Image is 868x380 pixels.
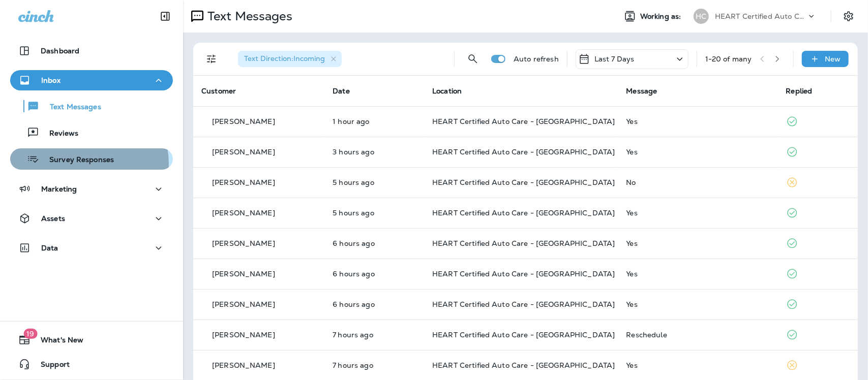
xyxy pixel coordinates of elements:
[333,331,416,339] p: Aug 24, 2025 09:22 AM
[41,214,65,223] p: Assets
[41,76,61,84] p: Inbox
[333,178,416,186] p: Aug 24, 2025 10:57 AM
[201,86,236,96] span: Customer
[786,86,813,96] span: Replied
[432,86,462,96] span: Location
[626,361,770,369] div: Yes
[212,148,275,156] p: [PERSON_NAME]
[244,54,325,63] span: Text Direction : Incoming
[10,208,173,229] button: Assets
[626,86,657,96] span: Message
[10,70,173,90] button: Inbox
[626,270,770,278] div: Yes
[432,300,615,309] span: HEART Certified Auto Care - [GEOGRAPHIC_DATA]
[40,103,101,112] p: Text Messages
[10,96,173,117] button: Text Messages
[432,208,615,217] span: HEART Certified Auto Care - [GEOGRAPHIC_DATA]
[39,129,78,139] p: Reviews
[10,238,173,258] button: Data
[333,209,416,217] p: Aug 24, 2025 10:44 AM
[432,269,615,278] span: HEART Certified Auto Care - [GEOGRAPHIC_DATA]
[212,361,275,369] p: [PERSON_NAME]
[626,331,770,339] div: Reschedule
[694,9,709,24] div: HC
[640,12,683,21] span: Working as:
[10,330,173,350] button: 19What's New
[626,117,770,125] div: Yes
[705,55,752,63] div: 1 - 20 of many
[432,147,615,156] span: HEART Certified Auto Care - [GEOGRAPHIC_DATA]
[212,117,275,125] p: [PERSON_NAME]
[10,354,173,374] button: Support
[715,12,806,20] p: HEART Certified Auto Care
[626,239,770,247] div: Yes
[201,49,222,69] button: Filters
[151,6,179,26] button: Collapse Sidebar
[463,49,483,69] button: Search Messages
[626,300,770,308] div: Yes
[333,361,416,369] p: Aug 24, 2025 09:17 AM
[432,178,615,187] span: HEART Certified Auto Care - [GEOGRAPHIC_DATA]
[10,148,173,170] button: Survey Responses
[212,300,275,308] p: [PERSON_NAME]
[333,239,416,247] p: Aug 24, 2025 10:08 AM
[41,47,79,55] p: Dashboard
[333,270,416,278] p: Aug 24, 2025 09:56 AM
[31,360,70,372] span: Support
[626,178,770,186] div: No
[212,209,275,217] p: [PERSON_NAME]
[333,300,416,308] p: Aug 24, 2025 09:40 AM
[825,55,841,63] p: New
[10,41,173,61] button: Dashboard
[41,185,77,193] p: Marketing
[432,117,615,126] span: HEART Certified Auto Care - [GEOGRAPHIC_DATA]
[41,244,58,252] p: Data
[203,9,292,24] p: Text Messages
[31,336,83,348] span: What's New
[432,361,615,370] span: HEART Certified Auto Care - [GEOGRAPHIC_DATA]
[333,86,350,96] span: Date
[10,179,173,199] button: Marketing
[333,148,416,156] p: Aug 24, 2025 01:27 PM
[238,51,342,67] div: Text Direction:Incoming
[514,55,559,63] p: Auto refresh
[333,117,416,125] p: Aug 24, 2025 03:22 PM
[432,239,615,248] span: HEART Certified Auto Care - [GEOGRAPHIC_DATA]
[23,329,37,339] span: 19
[212,270,275,278] p: [PERSON_NAME]
[10,122,173,143] button: Reviews
[212,331,275,339] p: [PERSON_NAME]
[626,148,770,156] div: Yes
[432,330,615,339] span: HEART Certified Auto Care - [GEOGRAPHIC_DATA]
[626,209,770,217] div: Yes
[840,7,858,25] button: Settings
[212,239,275,247] p: [PERSON_NAME]
[212,178,275,186] p: [PERSON_NAME]
[594,55,635,63] p: Last 7 Days
[39,155,114,165] p: Survey Responses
